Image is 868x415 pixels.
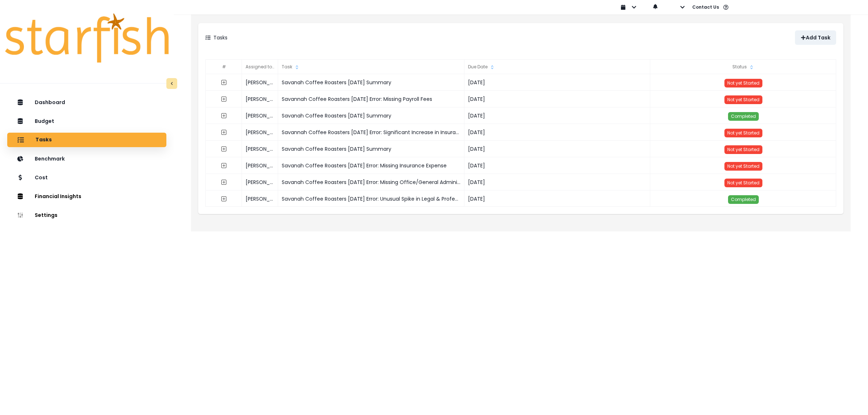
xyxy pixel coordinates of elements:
button: Tasks [7,133,166,147]
span: Completed [731,113,756,119]
svg: sort [489,64,495,70]
span: Not yet Started [727,80,759,86]
div: [PERSON_NAME] [242,91,278,107]
div: Due Date [464,60,651,74]
div: [DATE] [464,191,651,207]
button: expand outline [217,176,230,189]
div: [PERSON_NAME] [242,191,278,207]
button: expand outline [217,126,230,139]
div: [PERSON_NAME] [242,74,278,91]
div: [DATE] [464,74,651,91]
button: Dashboard [7,95,166,110]
div: [DATE] [464,141,651,157]
svg: expand outline [221,80,227,85]
svg: expand outline [221,113,227,119]
div: Savanah Coffee Roasters [DATE] Error: Missing Office/General Administrative Expense [278,174,464,191]
p: Cost [35,175,48,181]
svg: expand outline [221,129,227,135]
button: expand outline [217,109,230,122]
div: [DATE] [464,157,651,174]
div: [PERSON_NAME] [242,124,278,141]
div: Status [650,60,837,74]
svg: expand outline [221,96,227,102]
p: Tasks [213,34,227,42]
div: [PERSON_NAME] [242,141,278,157]
div: [DATE] [464,91,651,107]
button: Add Task [795,30,836,45]
div: Savanah Coffee Roasters [DATE] Summary [278,74,464,91]
button: Benchmark [7,151,166,166]
div: # [206,60,242,74]
div: [DATE] [464,107,651,124]
button: expand outline [217,192,230,205]
svg: sort [294,64,300,70]
div: Savanah Coffee Roasters [DATE] Error: Unusual Spike in Legal & Professional Fees [278,191,464,207]
div: Savanah Coffee Roasters [DATE] Summary [278,107,464,124]
p: Dashboard [35,99,65,106]
button: Budget [7,114,166,128]
div: [PERSON_NAME] [242,107,278,124]
div: [DATE] [464,124,651,141]
button: expand outline [217,159,230,172]
svg: expand outline [221,163,227,168]
button: expand outline [217,93,230,106]
div: [PERSON_NAME] [242,174,278,191]
p: Budget [35,118,54,124]
span: Completed [731,196,756,202]
div: Task [278,60,464,74]
svg: expand outline [221,196,227,202]
button: Settings [7,208,166,222]
p: Tasks [35,137,52,143]
div: Savannah Coffee Roasters [DATE] Error: Missing Payroll Fees [278,91,464,107]
svg: sort [274,64,280,70]
div: Savannah Coffee Roasters [DATE] Error: Significant Increase in Insurance Expense [278,124,464,141]
div: Savanah Coffee Roasters [DATE] Summary [278,141,464,157]
div: [PERSON_NAME] [242,157,278,174]
span: Not yet Started [727,130,759,136]
button: expand outline [217,142,230,155]
span: Not yet Started [727,180,759,186]
p: Add Task [806,35,830,41]
button: Cost [7,170,166,185]
svg: expand outline [221,146,227,152]
p: Benchmark [35,156,65,162]
button: expand outline [217,76,230,89]
div: Savanah Coffee Roasters [DATE] Error: Missing Insurance Expense [278,157,464,174]
span: Not yet Started [727,146,759,153]
button: Financial Insights [7,189,166,204]
div: Assigned to [242,60,278,74]
span: Not yet Started [727,97,759,103]
svg: expand outline [221,179,227,185]
div: [DATE] [464,174,651,191]
svg: sort [749,64,754,70]
span: Not yet Started [727,163,759,169]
